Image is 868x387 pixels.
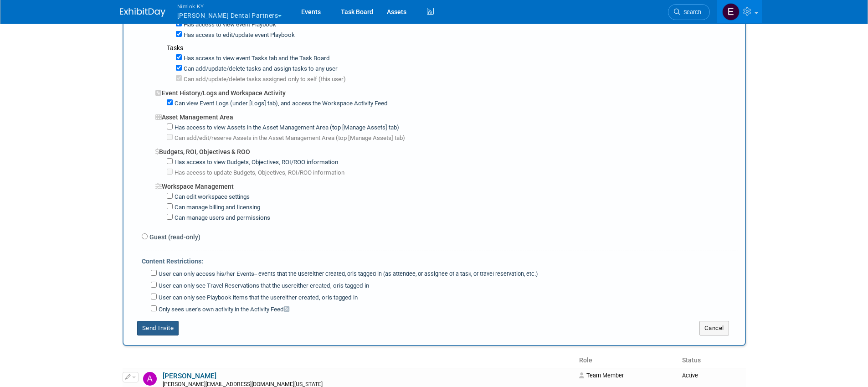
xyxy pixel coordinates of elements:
[254,270,538,277] span: -- events that the user is tagged in (as attendee, or assignee of a task, or travel reservation, ...
[157,294,358,302] label: User can only see Playbook items that the user is tagged in
[182,65,338,73] label: Can add/update/delete tasks and assign tasks to any user
[157,282,369,290] label: User can only see Travel Reservations that the user is tagged in
[575,353,678,368] th: Role
[155,84,738,98] div: Event History/Logs and Workspace Activity
[173,124,399,132] label: Has access to view Assets in the Asset Management Area (top [Manage Assets] tab)
[182,54,330,63] label: Has access to view event Tasks tab and the Task Board
[182,21,276,29] label: Has access to view event Playbook
[157,305,289,314] label: Only sees user's own activity in the Activity Feed
[173,214,270,222] label: Can manage users and permissions
[155,108,738,122] div: Asset Management Area
[722,3,740,21] img: Elizabeth Griffin
[137,321,179,335] button: Send Invite
[682,372,698,379] span: Active
[120,8,165,17] img: ExhibitDay
[177,1,282,11] span: Nimlok KY
[579,372,624,379] span: Team Member
[182,75,346,84] label: Can add/update/delete tasks assigned only to self (this user)
[282,294,328,301] span: either created, or
[155,177,738,191] div: Workspace Management
[699,321,729,335] button: Cancel
[167,43,738,52] div: Tasks
[173,169,344,177] label: Has access to update Budgets, Objectives, ROI/ROO information
[173,158,338,167] label: Has access to view Budgets, Objectives, ROI/ROO information
[173,203,260,212] label: Can manage billing and licensing
[173,193,250,201] label: Can edit workspace settings
[163,372,216,380] a: [PERSON_NAME]
[148,232,200,242] label: Guest (read-only)
[142,251,738,268] div: Content Restrictions:
[668,4,710,20] a: Search
[143,372,157,386] img: Ashley LeCates
[157,270,538,279] label: User can only access his/her Events
[173,99,388,108] label: Can view Event Logs (under [Logs] tab), and access the Workspace Activity Feed
[182,31,295,40] label: Has access to edit/update event Playbook
[293,282,339,289] span: either created, or
[680,9,701,15] span: Search
[309,270,352,277] span: either created, or
[173,134,405,143] label: Can add/edit/reserve Assets in the Asset Management Area (top [Manage Assets] tab)
[678,353,746,368] th: Status
[155,143,738,156] div: Budgets, ROI, Objectives & ROO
